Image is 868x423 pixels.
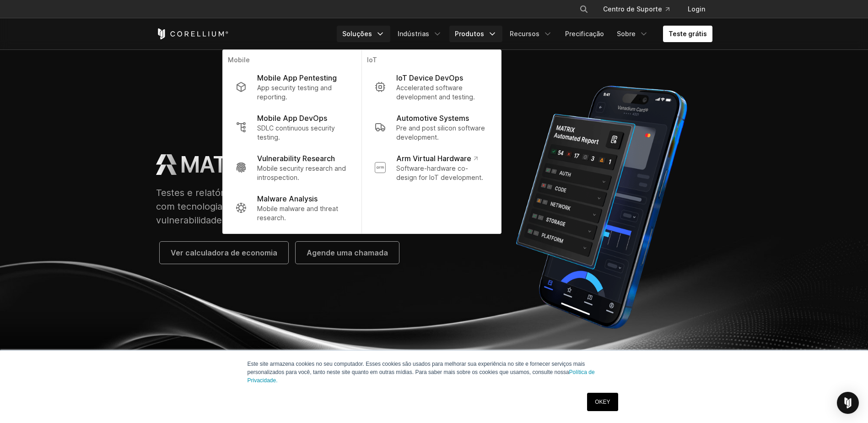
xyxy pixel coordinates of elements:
[680,1,712,17] a: Login
[396,72,463,83] p: IoT Device DevOps
[560,26,609,42] a: Precificação
[228,67,356,107] a: Mobile App Pentesting App security testing and reporting.
[257,153,335,164] p: Vulnerability Research
[663,26,712,42] a: Teste grátis
[568,1,712,17] div: Menu de navegação
[228,188,356,228] a: Malware Analysis Mobile malware and threat research.
[156,28,229,39] a: Corellium Início
[248,369,595,384] a: Política de Privacidade.
[396,124,488,142] p: Pre and post silicon software development.
[396,153,471,164] font: Arm Virtual Hardware
[257,124,348,142] p: SDLC continuous security testing.
[455,29,484,38] font: Produtos
[367,107,495,147] a: Automotive Systems Pre and post silicon software development.
[398,29,429,38] font: Indústrias
[587,393,618,411] a: OKEY
[510,29,539,38] font: Recursos
[296,242,399,264] a: Agende uma chamada
[367,67,495,107] a: IoT Device DevOps Accelerated software development and testing.
[617,29,636,38] font: Sobre
[257,83,348,102] p: App security testing and reporting.
[396,83,488,102] p: Accelerated software development and testing.
[491,79,712,336] img: Relatório automatizado Corellium MATRIX no iPhone mostrando os resultados dos testes de vulnerabi...
[257,193,318,204] p: Malware Analysis
[228,55,356,67] p: Mobile
[228,147,356,188] a: Vulnerability Research Mobile security research and introspection.
[156,154,177,175] img: Logotipo MATRIX
[576,1,592,17] button: Procurar
[257,164,348,182] p: Mobile security research and introspection.
[337,26,712,42] div: Menu de navegação
[367,147,495,188] a: Arm Virtual Hardware Software-hardware co-design for IoT development.
[257,204,348,222] p: Mobile malware and threat research.
[257,72,337,83] p: Mobile App Pentesting
[257,113,327,124] p: Mobile App DevOps
[367,55,495,67] p: IoT
[160,242,288,264] a: Ver calculadora de economia
[228,107,356,147] a: Mobile App DevOps SDLC continuous security testing.
[396,113,469,124] p: Automotive Systems
[307,247,388,258] span: Agende uma chamada
[396,164,488,182] p: Software-hardware co-design for IoT development.
[180,151,260,179] h1: MATRIZ
[156,186,473,227] p: Testes e relatórios de segurança automatizados para aplicativos móveis, com tecnologia de disposi...
[342,29,372,38] font: Soluções
[171,247,277,258] span: Ver calculadora de economia
[603,5,662,14] font: Centro de Suporte
[837,392,859,414] div: Abra o Intercom Messenger
[248,360,621,385] p: Este site armazena cookies no seu computador. Esses cookies são usados para melhorar sua experiên...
